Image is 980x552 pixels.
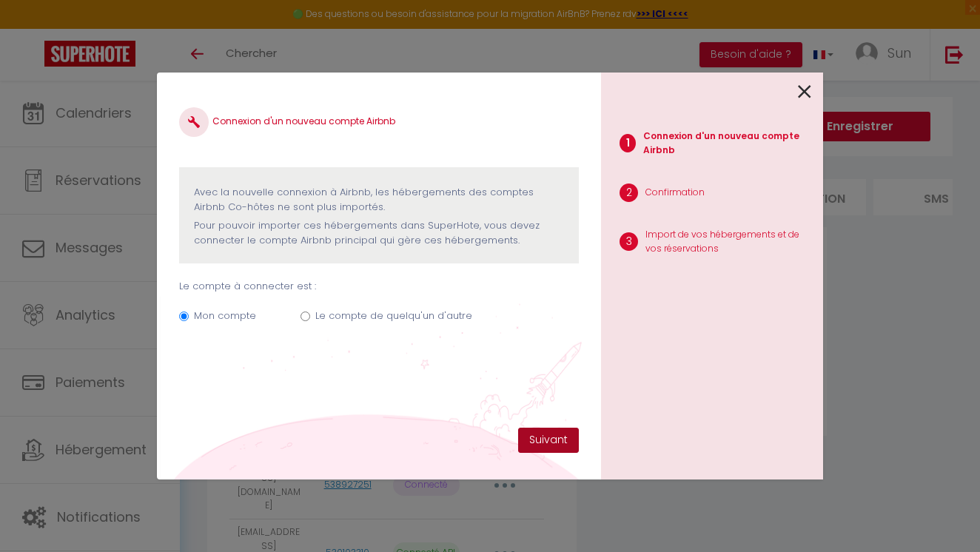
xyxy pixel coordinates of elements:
p: Connexion d'un nouveau compte Airbnb [643,129,811,158]
p: Confirmation [645,186,705,200]
p: Pour pouvoir importer ces hébergements dans SuperHote, vous devez connecter le compte Airbnb prin... [194,218,564,249]
span: 3 [620,232,638,251]
p: Avec la nouvelle connexion à Airbnb, les hébergements des comptes Airbnb Co-hôtes ne sont plus im... [194,185,564,215]
label: Mon compte [194,309,256,323]
p: Import de vos hébergements et de vos réservations [645,228,811,256]
p: Le compte à connecter est : [179,279,579,294]
h4: Connexion d'un nouveau compte Airbnb [179,107,579,137]
span: 1 [620,134,636,152]
label: Le compte de quelqu'un d'autre [315,309,472,323]
button: Suivant [518,428,579,453]
span: 2 [620,184,638,202]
